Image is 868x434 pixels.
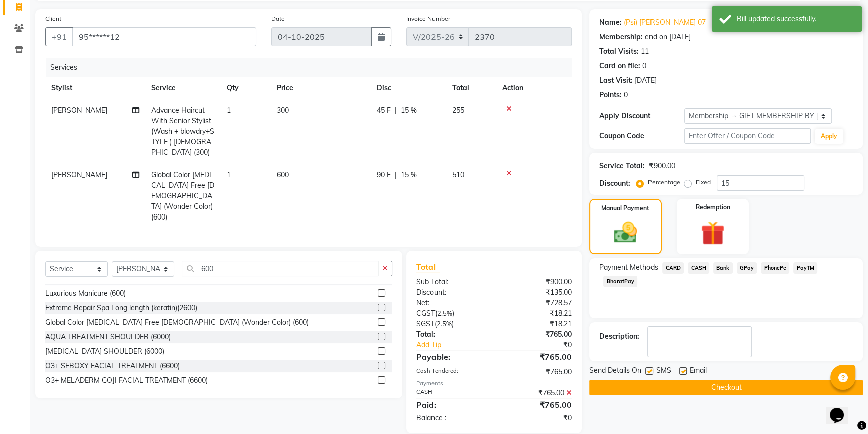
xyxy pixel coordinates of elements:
[713,262,733,274] span: Bank
[645,32,691,42] div: end on [DATE]
[409,351,494,363] div: Payable:
[688,262,709,274] span: CASH
[494,308,579,319] div: ₹18.21
[271,77,371,99] th: Price
[494,399,579,411] div: ₹765.00
[409,399,494,411] div: Paid:
[635,75,657,86] div: [DATE]
[45,288,126,299] div: Luxurious Manicure (600)
[409,367,494,377] div: Cash Tendered:
[395,105,397,116] span: |
[508,340,579,350] div: ₹0
[599,131,684,141] div: Coupon Code
[494,367,579,377] div: ₹765.00
[737,14,854,24] div: Bill updated successfully.
[45,361,180,371] div: O3+ SEBOXY FACIAL TREATMENT (6600)
[452,170,464,179] span: 510
[45,303,197,313] div: Extreme Repair Spa Long length (keratin)(2600)
[494,351,579,363] div: ₹765.00
[437,309,452,317] span: 2.5%
[416,309,435,318] span: CGST
[696,178,711,187] label: Fixed
[690,365,707,378] span: Email
[401,105,417,116] span: 15 %
[416,379,572,388] div: Payments
[437,320,452,328] span: 2.5%
[277,106,289,115] span: 300
[494,298,579,308] div: ₹728.57
[826,394,858,424] iframe: chat widget
[377,170,391,180] span: 90 F
[496,77,572,99] th: Action
[377,105,391,116] span: 45 F
[599,17,622,28] div: Name:
[494,388,579,398] div: ₹765.00
[494,287,579,298] div: ₹135.00
[277,170,289,179] span: 600
[494,277,579,287] div: ₹900.00
[45,14,61,23] label: Client
[737,262,757,274] span: GPay
[45,317,309,328] div: Global Color [MEDICAL_DATA] Free [DEMOGRAPHIC_DATA] (Wonder Color) (600)
[601,204,649,213] label: Manual Payment
[72,27,256,46] input: Search by Name/Mobile/Email/Code
[815,129,843,144] button: Apply
[494,329,579,340] div: ₹765.00
[51,106,107,115] span: [PERSON_NAME]
[599,331,639,342] div: Description:
[589,365,641,378] span: Send Details On
[416,319,435,328] span: SGST
[45,332,171,342] div: AQUA TREATMENT SHOULDER (6000)
[409,329,494,340] div: Total:
[494,413,579,423] div: ₹0
[761,262,789,274] span: PhonePe
[45,77,145,99] th: Stylist
[46,58,579,77] div: Services
[684,128,811,144] input: Enter Offer / Coupon Code
[409,319,494,329] div: ( )
[151,170,214,222] span: Global Color [MEDICAL_DATA] Free [DEMOGRAPHIC_DATA] (Wonder Color) (600)
[271,14,285,23] label: Date
[662,262,684,274] span: CARD
[599,46,639,57] div: Total Visits:
[793,262,817,274] span: PayTM
[642,61,646,71] div: 0
[401,170,417,180] span: 15 %
[409,413,494,423] div: Balance :
[221,77,271,99] th: Qty
[452,106,464,115] span: 255
[409,308,494,319] div: ( )
[648,178,680,187] label: Percentage
[603,276,637,287] span: BharatPay
[599,262,658,273] span: Payment Methods
[145,77,221,99] th: Service
[182,261,378,276] input: Search or Scan
[409,287,494,298] div: Discount:
[151,106,214,157] span: Advance Haircut With Senior Stylist (Wash + blowdry+STYLE ) [DEMOGRAPHIC_DATA] (300)
[45,27,73,46] button: +91
[406,14,450,23] label: Invoice Number
[409,340,509,350] a: Add Tip
[227,170,231,179] span: 1
[599,90,622,100] div: Points:
[599,32,643,42] div: Membership:
[607,219,644,246] img: _cash.svg
[409,388,494,398] div: CASH
[599,61,640,71] div: Card on file:
[624,90,628,100] div: 0
[589,380,863,395] button: Checkout
[409,277,494,287] div: Sub Total:
[599,111,684,121] div: Apply Discount
[227,106,231,115] span: 1
[395,170,397,180] span: |
[494,319,579,329] div: ₹18.21
[409,298,494,308] div: Net:
[371,77,446,99] th: Disc
[45,375,208,386] div: O3+ MELADERM GOJI FACIAL TREATMENT (6600)
[51,170,107,179] span: [PERSON_NAME]
[416,262,440,272] span: Total
[624,17,706,28] a: (Psi) [PERSON_NAME] 07
[45,346,164,357] div: [MEDICAL_DATA] SHOULDER (6000)
[599,178,630,189] div: Discount:
[599,161,645,171] div: Service Total:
